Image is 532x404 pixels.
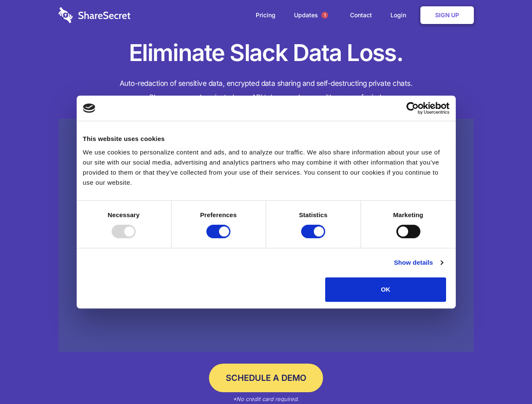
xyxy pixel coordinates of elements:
strong: Necessary [108,211,140,218]
div: This website uses cookies [83,134,449,144]
span: 1 [321,12,328,19]
a: Login [382,2,419,28]
em: *No credit card required. [233,396,299,402]
a: Contact [342,2,380,28]
a: Show details [394,258,443,268]
strong: Statistics [299,211,328,218]
a: Schedule a Demo [209,364,323,392]
div: We use cookies to personalize content and ads, and to analyze our traffic. We also share informat... [83,147,449,188]
button: OK [325,277,446,302]
img: logo [83,104,96,113]
a: Wistia video thumbnail [59,119,474,352]
a: Sign Up [420,6,474,24]
h4: Auto-redaction of sensitive data, encrypted data sharing and self-destructing private chats. Shar... [59,77,474,104]
a: Pricing [247,2,284,28]
img: logo-wordmark-white-trans-d4663122ce5f474addd5e946df7df03e33cb6a1c49d2221995e7729f52c070b2.svg [59,7,131,23]
strong: Preferences [200,211,237,218]
a: Usercentrics Cookiebot - opens in a new window [376,102,449,114]
h1: Eliminate Slack Data Loss. [59,38,474,68]
strong: Marketing [393,211,423,218]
